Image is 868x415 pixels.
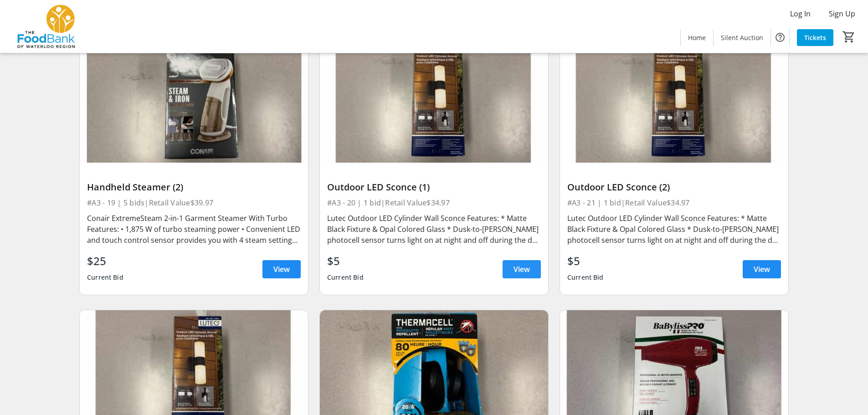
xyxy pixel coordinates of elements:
[567,269,604,286] div: Current Bid
[721,33,763,42] span: Silent Auction
[514,264,530,275] span: View
[567,182,781,193] div: Outdoor LED Sconce (2)
[262,260,301,278] a: View
[87,182,301,193] div: Handheld Steamer (2)
[273,264,290,275] span: View
[87,213,301,246] div: Conair ExtremeSteam 2-in-1 Garment Steamer With Turbo Features: • 1,875 W of turbo steaming power...
[327,196,541,209] div: #A3 - 20 | 1 bid | Retail Value $34.97
[80,34,308,163] img: Handheld Steamer (2)
[560,34,788,163] img: Outdoor LED Sconce (2)
[790,8,811,19] span: Log In
[743,260,781,278] a: View
[327,253,364,269] div: $5
[567,213,781,246] div: Lutec Outdoor LED Cylinder Wall Sconce Features: * Matte Black Fixture & Opal Colored Glass * Dus...
[87,269,123,286] div: Current Bid
[567,253,604,269] div: $5
[714,29,770,46] a: Silent Auction
[841,29,857,45] button: Cart
[567,196,781,209] div: #A3 - 21 | 1 bid | Retail Value $34.97
[771,28,789,46] button: Help
[87,196,301,209] div: #A3 - 19 | 5 bids | Retail Value $39.97
[754,264,770,275] span: View
[783,6,818,21] button: Log In
[503,260,541,278] a: View
[688,33,706,42] span: Home
[327,182,541,193] div: Outdoor LED Sconce (1)
[5,4,87,49] img: The Food Bank of Waterloo Region's Logo
[829,8,855,19] span: Sign Up
[327,269,364,286] div: Current Bid
[822,6,863,21] button: Sign Up
[87,253,123,269] div: $25
[681,29,713,46] a: Home
[320,34,548,163] img: Outdoor LED Sconce (1)
[797,29,833,46] a: Tickets
[804,33,826,42] span: Tickets
[327,213,541,246] div: Lutec Outdoor LED Cylinder Wall Sconce Features: * Matte Black Fixture & Opal Colored Glass * Dus...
